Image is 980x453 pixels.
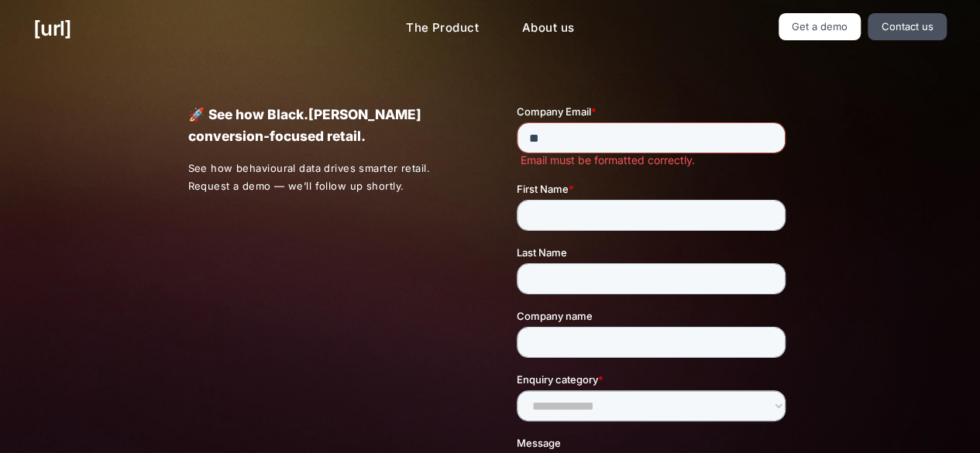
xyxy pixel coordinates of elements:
a: About us [510,13,586,43]
a: The Product [394,13,491,43]
a: Contact us [868,13,947,40]
p: 🚀 See how Black.[PERSON_NAME] conversion-focused retail. [187,104,462,147]
p: See how behavioural data drives smarter retail. Request a demo — we’ll follow up shortly. [187,160,463,195]
a: Get a demo [779,13,861,40]
a: [URL] [33,13,71,43]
